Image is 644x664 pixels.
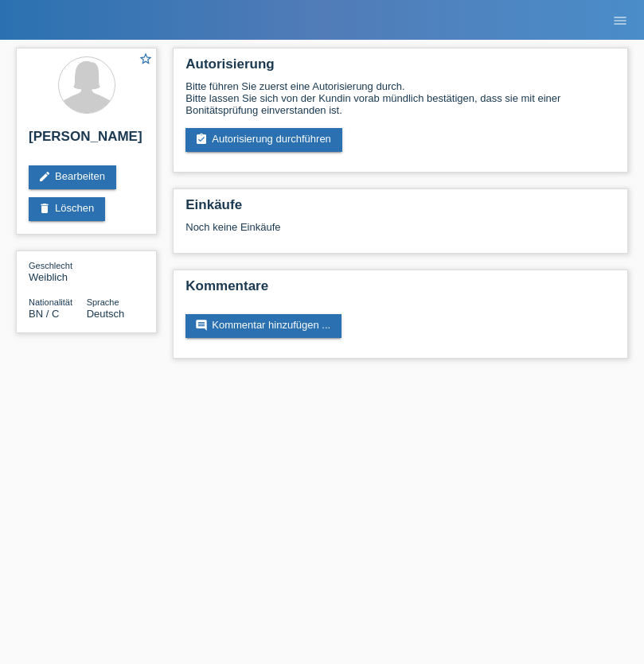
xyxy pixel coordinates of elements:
[195,319,208,332] i: comment
[29,197,105,221] a: deleteLöschen
[185,278,615,302] h2: Kommentare
[185,221,615,245] div: Noch keine Einkäufe
[185,197,615,221] h2: Einkäufe
[185,56,615,80] h2: Autorisierung
[185,80,615,116] div: Bitte führen Sie zuerst eine Autorisierung durch. Bitte lassen Sie sich von der Kundin vorab münd...
[604,15,636,25] a: menu
[195,133,208,146] i: assignment_turned_in
[29,308,59,320] span: Brunei / C / 10.10.2002
[612,13,628,29] i: menu
[139,52,153,66] i: star_border
[87,297,119,307] span: Sprache
[38,170,51,183] i: edit
[29,297,72,307] span: Nationalität
[29,259,87,283] div: Weiblich
[38,202,51,215] i: delete
[87,308,125,320] span: Deutsch
[29,129,144,153] h2: [PERSON_NAME]
[139,52,153,68] a: star_border
[185,128,342,152] a: assignment_turned_inAutorisierung durchführen
[29,165,116,189] a: editBearbeiten
[185,314,342,338] a: commentKommentar hinzufügen ...
[29,261,72,270] span: Geschlecht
